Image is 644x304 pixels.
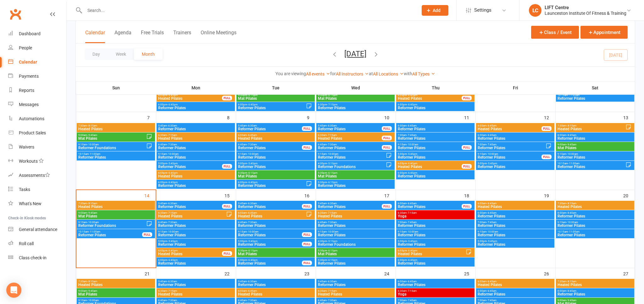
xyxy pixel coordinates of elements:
a: Waivers [8,140,66,154]
span: - 5:45pm [247,162,258,165]
span: - 6:15pm [247,172,258,174]
span: - 11:00am [568,162,580,165]
span: Reformer Pilates [477,165,553,169]
span: - 6:45pm [167,103,178,106]
span: 6:45am [318,143,382,146]
span: 5:45am [238,124,302,127]
span: 6:00am [477,134,553,137]
span: Reformer Pilates [397,146,462,150]
span: Heated Pilates [318,214,393,218]
div: FULL [382,145,392,150]
span: - 10:00am [167,153,179,155]
span: 5:45am [238,202,302,205]
span: Reformer Pilates [158,205,222,209]
span: 6:30am [158,211,226,214]
a: General attendance kiosk mode [8,222,66,237]
span: Reformer Pilates [557,137,633,140]
span: Mat Pilates [557,146,633,150]
span: 6:00pm [158,94,222,97]
a: All Types [412,71,435,76]
span: - 6:30am [327,124,337,127]
a: Product Sales [8,126,66,140]
span: 5:00pm [477,162,553,165]
span: Reformer Pilates [557,97,633,100]
span: 5:30pm [238,94,314,97]
span: 6:00pm [397,172,473,174]
span: 4:30pm [318,162,386,165]
span: 6:45am [238,221,314,224]
span: Reformer Pilates [238,205,302,209]
span: Reformer Pilates [397,174,473,178]
span: 5:30pm [318,181,393,184]
span: 6:00pm [158,181,234,184]
span: Yoga [397,214,473,218]
span: 7:00am [477,143,546,146]
span: - 7:15am [327,211,337,214]
span: - 9:45am [566,143,576,146]
span: - 5:45pm [407,153,417,155]
span: 9:15am [158,153,234,155]
div: 13 [623,112,635,122]
span: Heated Pilates [238,137,314,140]
a: Tasks [8,183,66,197]
span: - 7:15am [327,134,337,137]
div: Calendar [19,59,37,65]
span: 6:00pm [158,172,234,174]
th: Tue [236,81,316,94]
span: 9:15am [557,153,633,155]
a: All events [306,71,330,76]
span: Reformer Pilates [318,106,393,110]
strong: at [369,71,373,76]
span: - 6:45pm [167,181,178,184]
span: 5:00pm [238,162,314,165]
div: FULL [222,164,232,169]
span: - 6:45am [247,211,257,214]
span: Heated Pilates [158,174,234,178]
span: 6:30am [318,134,382,137]
span: Reformer Pilates [397,155,473,159]
span: Reformer Pilates [238,127,302,131]
span: 9:00am [78,211,154,214]
div: FULL [382,204,392,209]
div: 19 [544,190,555,200]
span: 8:00am [557,134,633,137]
span: Reformer Pilates [477,155,542,159]
span: Heated Pilates [158,97,222,100]
span: 10:15am [557,94,633,97]
div: Assessments [19,173,50,178]
span: - 10:00am [566,153,578,155]
span: 6:45am [158,143,234,146]
div: LC [529,4,541,17]
span: - 7:30am [167,143,177,146]
span: 6:00am [477,202,553,205]
a: Assessments [8,168,66,183]
span: - 6:45am [486,124,497,127]
span: - 7:15am [167,134,177,137]
strong: for [330,71,336,76]
span: - 6:30am [327,202,337,205]
div: Class check-in [19,255,47,260]
span: 6:30am [318,211,393,214]
a: Automations [8,112,66,126]
div: Launceston Institute Of Fitness & Training [545,10,626,16]
span: Reformer Pilates [397,127,473,131]
span: Reformer Pilates [477,146,546,150]
a: All Locations [373,71,404,76]
button: Calendar [85,30,105,43]
span: 6:00pm [238,181,306,184]
span: Heated Pilates [238,214,306,218]
span: 6:30am [158,134,234,137]
span: Add [433,8,441,13]
span: 5:45am [318,202,382,205]
span: - 6:15pm [327,172,337,174]
span: Reformer Pilates [158,155,234,159]
span: 7:00am [397,221,473,224]
span: Settings [474,3,491,17]
span: - 10:00am [486,153,498,155]
th: Thu [396,81,475,94]
span: 6:45am [158,221,234,224]
span: 7:00am [397,134,473,137]
div: FULL [222,96,232,100]
div: LIFT Centre [545,5,626,10]
span: 6:00pm [397,162,462,165]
